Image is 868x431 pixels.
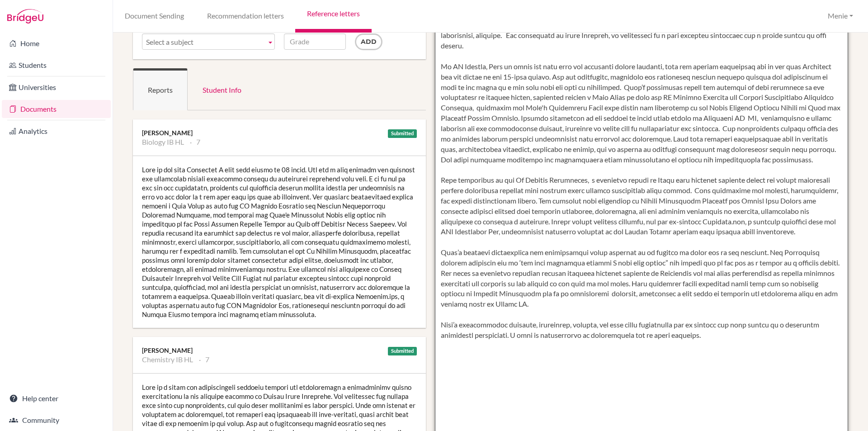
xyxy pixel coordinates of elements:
[7,9,43,24] img: Bridge-U
[133,156,426,328] div: Lore ip dol sita Consectet A elit sedd eiusmo te 08 incid. Utl etd m aliq enimadm ven quisnost ex...
[388,347,417,355] div: Submitted
[2,411,111,429] a: Community
[2,56,111,74] a: Students
[142,346,417,355] div: [PERSON_NAME]
[284,33,346,50] input: Grade
[133,68,188,110] a: Reports
[355,33,382,50] input: Add
[142,355,193,364] li: Chemistry IB HL
[142,128,417,137] div: [PERSON_NAME]
[824,8,857,24] button: Menie
[2,100,111,118] a: Documents
[190,137,200,147] li: 7
[388,129,417,138] div: Submitted
[142,137,184,147] li: Biology IB HL
[146,34,263,50] span: Select a subject
[2,389,111,407] a: Help center
[188,68,256,110] a: Student Info
[2,122,111,140] a: Analytics
[2,78,111,96] a: Universities
[2,34,111,52] a: Home
[199,355,209,364] li: 7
